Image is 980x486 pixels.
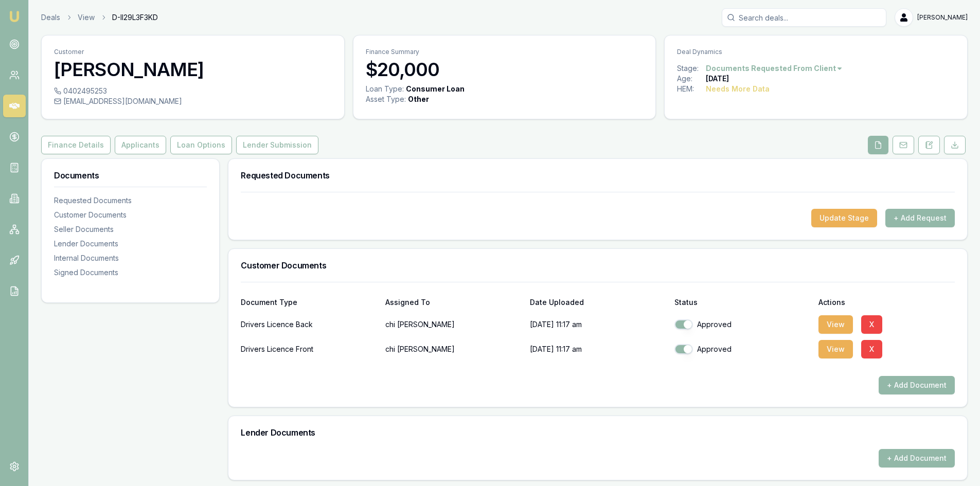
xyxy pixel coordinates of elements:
[885,209,955,227] button: + Add Request
[241,261,955,269] h3: Customer Documents
[818,299,955,306] div: Actions
[41,136,113,154] a: Finance Details
[879,449,955,467] button: + Add Document
[54,48,332,56] p: Customer
[861,340,882,358] button: X
[366,48,644,56] p: Finance Summary
[366,59,644,80] h3: $20,000
[54,224,207,235] div: Seller Documents
[674,344,811,354] div: Approved
[674,299,811,306] div: Status
[41,12,60,23] a: Deals
[818,315,853,334] button: View
[41,136,111,154] button: Finance Details
[385,339,522,359] p: chi [PERSON_NAME]
[818,340,853,358] button: View
[385,299,522,306] div: Assigned To
[677,84,706,94] div: HEM:
[366,84,404,94] div: Loan Type:
[408,94,429,104] div: Other
[54,171,207,179] h3: Documents
[241,299,377,306] div: Document Type
[706,84,770,94] div: Needs More Data
[54,96,332,106] div: [EMAIL_ADDRESS][DOMAIN_NAME]
[8,10,21,23] img: emu-icon-u.png
[115,136,166,154] button: Applicants
[54,210,207,220] div: Customer Documents
[241,339,377,359] div: Drivers Licence Front
[706,63,843,74] button: Documents Requested From Client
[113,136,168,154] a: Applicants
[54,86,332,96] div: 0402495253
[241,314,377,335] div: Drivers Licence Back
[677,63,706,74] div: Stage:
[78,12,95,23] a: View
[241,171,955,179] h3: Requested Documents
[811,209,877,227] button: Update Stage
[236,136,318,154] button: Lender Submission
[366,94,406,104] div: Asset Type :
[530,314,666,335] p: [DATE] 11:17 am
[54,267,207,278] div: Signed Documents
[54,239,207,249] div: Lender Documents
[406,84,465,94] div: Consumer Loan
[112,12,158,23] span: D-II29L3F3KD
[54,59,332,80] h3: [PERSON_NAME]
[530,339,666,359] p: [DATE] 11:17 am
[677,74,706,84] div: Age:
[41,12,158,23] nav: breadcrumb
[170,136,232,154] button: Loan Options
[706,74,729,84] div: [DATE]
[722,8,886,27] input: Search deals
[54,253,207,263] div: Internal Documents
[530,299,666,306] div: Date Uploaded
[54,195,207,206] div: Requested Documents
[917,13,968,22] span: [PERSON_NAME]
[879,376,955,394] button: + Add Document
[168,136,234,154] a: Loan Options
[385,314,522,335] p: chi [PERSON_NAME]
[234,136,320,154] a: Lender Submission
[674,319,811,330] div: Approved
[861,315,882,334] button: X
[677,48,955,56] p: Deal Dynamics
[241,428,955,437] h3: Lender Documents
